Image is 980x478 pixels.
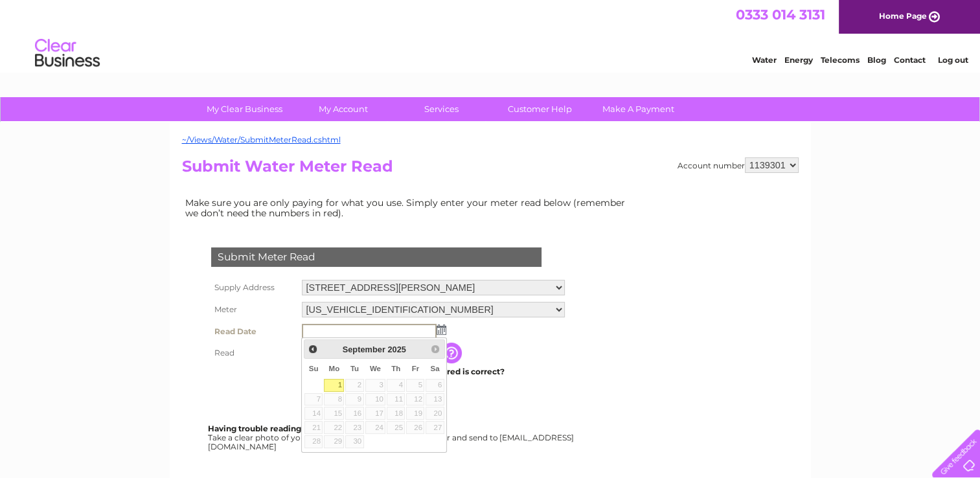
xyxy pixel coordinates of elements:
span: September [343,345,385,354]
th: Read Date [208,321,299,343]
a: Prev [306,341,321,356]
a: Energy [784,55,813,65]
div: Take a clear photo of your readings, tell us which supply it's for and send to [EMAIL_ADDRESS][DO... [208,424,576,451]
span: Sunday [309,365,319,372]
span: Thursday [391,365,400,372]
div: Submit Meter Read [211,247,541,267]
span: Friday [412,365,420,372]
div: Account number [678,157,799,173]
a: Customer Help [486,97,593,121]
a: My Clear Business [191,97,298,121]
a: Blog [867,55,886,65]
a: ~/Views/Water/SubmitMeterRead.cshtml [182,135,341,144]
span: Tuesday [350,365,359,372]
a: 0333 014 3131 [736,6,825,23]
span: Wednesday [370,365,381,372]
td: Make sure you are only paying for what you use. Simply enter your meter read below (remember we d... [182,194,635,222]
a: Services [388,97,495,121]
span: Monday [329,365,340,372]
a: Make A Payment [585,97,692,121]
img: logo.png [34,34,100,73]
a: 1 [324,379,344,392]
a: Water [752,55,777,65]
a: My Account [290,97,396,121]
th: Read [208,343,299,363]
a: Contact [894,55,926,65]
a: Log out [937,55,968,65]
img: ... [437,324,446,335]
input: Information [441,343,464,363]
h2: Submit Water Meter Read [182,157,799,182]
span: 2025 [387,345,405,354]
a: Telecoms [821,55,860,65]
span: Prev [308,344,318,354]
th: Supply Address [208,277,299,299]
span: Saturday [430,365,439,372]
th: Meter [208,299,299,321]
td: Are you sure the read you have entered is correct? [299,363,568,380]
b: Having trouble reading your meter? [208,424,353,433]
div: Clear Business is a trading name of Verastar Limited (registered in [GEOGRAPHIC_DATA] No. 3667643... [185,7,797,63]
